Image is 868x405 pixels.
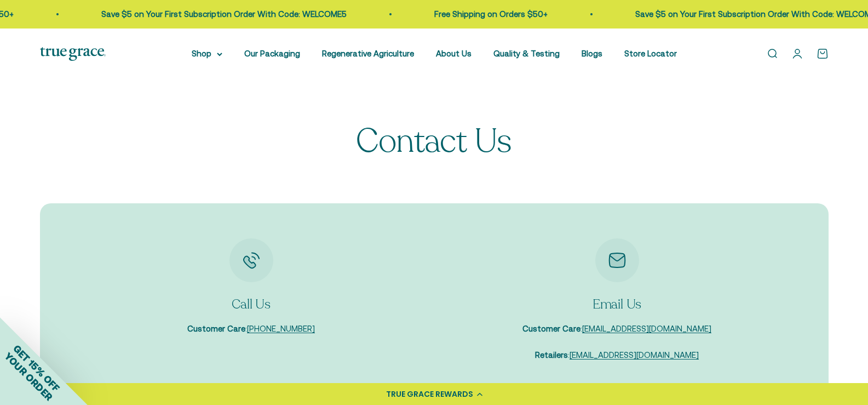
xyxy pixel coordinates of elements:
a: About Us [436,49,472,58]
p: Call Us [187,295,315,314]
p: Email Us [522,295,711,314]
div: TRUE GRACE REWARDS [386,389,473,400]
a: Regenerative Agriculture [322,49,414,58]
div: Item 1 of 2 [79,238,423,336]
p: : [187,322,315,335]
strong: Retailers [535,350,568,360]
a: Our Packaging [244,49,300,58]
p: : [522,349,711,362]
strong: Customer Care [187,324,245,333]
a: Free Shipping on Orders $50+ [434,9,548,19]
summary: Shop [192,47,222,60]
span: GET 15% OFF [11,343,62,393]
p: : [522,322,711,335]
div: Item 2 of 2 [445,238,789,362]
span: YOUR ORDER [2,350,55,403]
a: [PHONE_NUMBER] [247,324,315,333]
a: Store Locator [624,49,677,58]
a: Quality & Testing [493,49,560,58]
a: Blogs [582,49,602,58]
a: [EMAIL_ADDRESS][DOMAIN_NAME] [582,324,711,333]
strong: Customer Care [522,324,580,333]
p: Contact Us [356,123,511,159]
p: Save $5 on Your First Subscription Order With Code: WELCOME5 [101,8,347,21]
a: [EMAIL_ADDRESS][DOMAIN_NAME] [570,350,699,360]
